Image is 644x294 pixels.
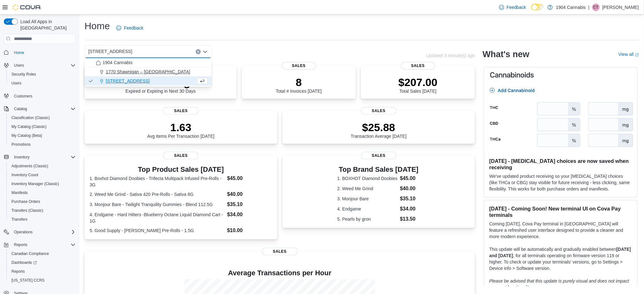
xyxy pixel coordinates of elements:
[124,25,143,31] span: Feedback
[337,166,420,173] h3: Top Brand Sales [DATE]
[9,259,39,266] a: Dashboards
[276,76,322,89] p: 8
[361,107,397,115] span: Sales
[6,140,78,149] button: Promotions
[9,162,76,170] span: Adjustments (Classic)
[9,250,51,257] a: Canadian Compliance
[14,155,30,160] span: Inventory
[9,123,76,130] span: My Catalog (Classic)
[9,171,41,179] a: Inventory Count
[9,141,76,148] span: Promotions
[426,53,475,58] p: Updated 3 minute(s) ago
[337,185,398,192] dt: 2. Weed Me Grind
[9,207,46,214] a: Transfers (Classic)
[11,105,76,113] span: Catalog
[106,78,150,84] span: [STREET_ADDRESS]
[337,206,398,212] dt: 4. Endgame
[1,153,78,162] button: Inventory
[11,278,44,283] span: [US_STATE] CCRS
[196,49,201,54] button: Clear input
[400,205,420,213] dd: $34.00
[90,227,225,234] dt: 5. Good Supply - [PERSON_NAME] Pre-Rolls - 1.5G
[11,199,40,204] span: Purchase Orders
[11,208,43,213] span: Transfers (Classic)
[147,121,214,139] div: Avg Items Per Transaction [DATE]
[90,211,225,224] dt: 4. Endgame - Hard Hitters -Blueberry Octane Liquid Diamond Cart - 1G
[9,207,76,214] span: Transfers (Classic)
[227,201,272,208] dd: $35.10
[635,53,639,57] svg: External link
[9,132,45,139] a: My Catalog (Beta)
[11,172,38,177] span: Inventory Count
[85,58,212,67] button: 1904 Cannabis
[337,196,398,202] dt: 3. Monjour Bare
[6,206,78,215] button: Transfers (Classic)
[11,48,76,56] span: Home
[489,158,632,170] h3: [DATE] - [MEDICAL_DATA] choices are now saved when receiving
[400,185,420,192] dd: $40.00
[11,190,28,195] span: Manifests
[11,142,31,147] span: Promotions
[90,269,470,277] h4: Average Transactions per Hour
[592,3,600,11] div: Cody Tomlinson
[18,18,76,31] span: Load All Apps in [GEOGRAPHIC_DATA]
[6,276,78,285] button: [US_STATE] CCRS
[13,4,41,10] img: Cova
[9,250,76,257] span: Canadian Compliance
[11,115,50,120] span: Classification (Classic)
[11,269,25,274] span: Reports
[400,195,420,203] dd: $35.10
[9,171,76,179] span: Inventory Count
[1,240,78,249] button: Reports
[276,76,322,94] div: Total # Invoices [DATE]
[282,62,316,70] span: Sales
[6,131,78,140] button: My Catalog (Beta)
[11,105,30,113] button: Catalog
[11,81,21,86] span: Users
[9,70,76,78] span: Security Roles
[90,166,272,173] h3: Top Product Sales [DATE]
[9,79,24,87] a: Users
[9,141,33,148] a: Promotions
[11,217,27,222] span: Transfers
[9,114,52,122] a: Classification (Classic)
[9,216,76,223] span: Transfers
[9,259,76,266] span: Dashboards
[6,122,78,131] button: My Catalog (Classic)
[11,153,32,161] button: Inventory
[85,58,212,86] div: Choose from the following options
[9,162,51,170] a: Adjustments (Classic)
[203,49,208,54] button: Close list of options
[483,49,529,59] h2: What's new
[147,121,214,134] p: 1.63
[602,3,639,11] p: [PERSON_NAME]
[11,92,35,100] a: Customers
[9,216,30,223] a: Transfers
[1,48,78,57] button: Home
[489,278,629,290] em: Please be advised that this update is purely visual and does not impact payment functionality.
[9,198,43,205] a: Purchase Orders
[106,69,190,75] span: 1770 Shawnigan – [GEOGRAPHIC_DATA]
[11,164,48,169] span: Adjustments (Classic)
[85,20,110,32] h1: Home
[6,79,78,88] button: Users
[1,61,78,70] button: Users
[103,59,132,66] span: 1904 Cannabis
[6,113,78,122] button: Classification (Classic)
[11,133,42,138] span: My Catalog (Beta)
[9,268,76,275] span: Reports
[9,277,47,284] a: [US_STATE] CCRS
[11,181,59,186] span: Inventory Manager (Classic)
[227,227,272,234] dd: $10.00
[9,189,76,197] span: Manifests
[489,246,632,271] p: This update will be automatically and gradually enabled between , for all terminals operating on ...
[337,175,398,182] dt: 1. BOXHOT Diamond Doobies
[6,170,78,179] button: Inventory Count
[9,198,76,205] span: Purchase Orders
[400,215,420,223] dd: $13.50
[90,175,225,188] dt: 1. Boxhot Diamond Doobies - Trifecta Multipack Infused Pre-Rolls - 3G
[1,228,78,237] button: Operations
[11,72,36,77] span: Security Roles
[85,77,212,86] button: [STREET_ADDRESS]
